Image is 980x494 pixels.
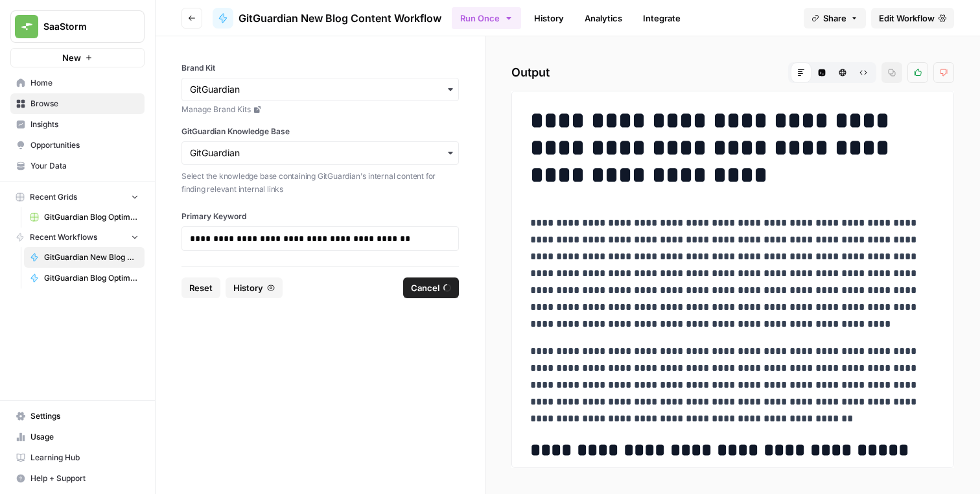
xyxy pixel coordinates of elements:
[30,410,139,422] span: Settings
[10,447,145,468] a: Learning Hub
[30,139,139,151] span: Opportunities
[15,15,38,38] img: SaaStorm Logo
[44,211,139,223] span: GitGuardian Blog Optimisation
[44,272,139,284] span: GitGuardian Blog Optimisation Workflow
[511,62,954,83] h2: Output
[10,93,145,114] a: Browse
[10,156,145,176] a: Your Data
[30,231,97,243] span: Recent Workflows
[44,252,139,263] span: GitGuardian New Blog Content Workflow
[30,160,139,172] span: Your Data
[181,211,459,222] label: Primary Keyword
[226,277,283,298] button: History
[189,281,213,294] span: Reset
[181,126,459,137] label: GitGuardian Knowledge Base
[24,268,145,288] a: GitGuardian Blog Optimisation Workflow
[10,48,145,67] button: New
[30,452,139,464] span: Learning Hub
[30,191,77,203] span: Recent Grids
[823,12,846,25] span: Share
[181,277,220,298] button: Reset
[403,277,459,298] button: Cancel
[577,8,630,29] a: Analytics
[181,170,459,195] p: Select the knowledge base containing GitGuardian's internal content for finding relevant internal...
[10,406,145,427] a: Settings
[30,98,139,110] span: Browse
[526,8,572,29] a: History
[190,147,450,159] input: GitGuardian
[10,228,145,247] button: Recent Workflows
[62,51,81,64] span: New
[233,281,263,294] span: History
[30,77,139,89] span: Home
[181,104,459,115] a: Manage Brand Kits
[10,10,145,43] button: Workspace: SaaStorm
[190,83,450,96] input: GitGuardian
[239,10,441,26] span: GitGuardian New Blog Content Workflow
[871,8,954,29] a: Edit Workflow
[10,427,145,447] a: Usage
[452,7,521,29] button: Run Once
[30,431,139,443] span: Usage
[213,8,441,29] a: GitGuardian New Blog Content Workflow
[43,20,122,33] span: SaaStorm
[10,468,145,489] button: Help + Support
[10,187,145,207] button: Recent Grids
[24,247,145,268] a: GitGuardian New Blog Content Workflow
[30,119,139,130] span: Insights
[24,207,145,228] a: GitGuardian Blog Optimisation
[10,135,145,156] a: Opportunities
[804,8,866,29] button: Share
[10,73,145,93] a: Home
[30,473,139,484] span: Help + Support
[635,8,688,29] a: Integrate
[181,62,459,74] label: Brand Kit
[411,281,439,294] span: Cancel
[879,12,935,25] span: Edit Workflow
[10,114,145,135] a: Insights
